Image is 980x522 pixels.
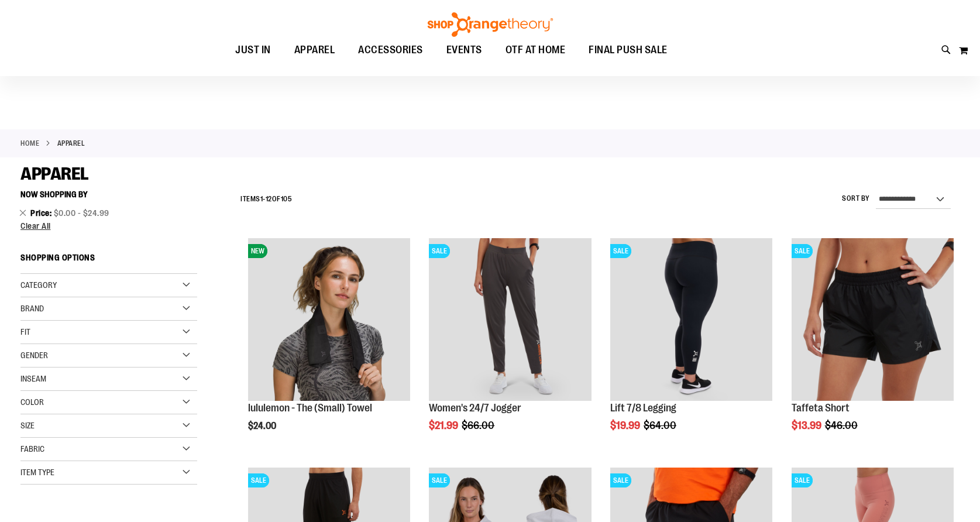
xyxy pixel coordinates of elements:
img: Shop Orangetheory [426,12,555,37]
span: Gender [20,351,48,360]
span: Fabric [20,444,44,454]
div: product [786,232,960,461]
a: JUST IN [223,37,283,64]
a: APPAREL [283,37,347,63]
label: Sort By [842,194,870,204]
span: SALE [792,244,813,258]
span: Fit [20,327,30,336]
img: 2024 October Lift 7/8 Legging [610,238,772,400]
span: $19.99 [610,420,642,431]
span: Color [20,397,44,407]
span: EVENTS [446,37,482,63]
span: OTF AT HOME [506,37,566,63]
a: Home [20,138,39,149]
span: $24.00 [248,421,278,431]
div: product [242,232,416,461]
span: APPAREL [294,37,335,63]
span: APPAREL [20,164,89,184]
a: OTF AT HOME [494,37,577,64]
span: Price [30,208,54,218]
button: Now Shopping by [20,184,94,204]
span: SALE [610,244,631,258]
a: FINAL PUSH SALE [577,37,679,64]
a: Women's 24/7 Jogger [429,402,521,414]
span: NEW [248,244,267,258]
span: SALE [792,473,813,487]
a: lululemon - The (Small) TowelNEWNEW [248,238,410,402]
span: Size [20,421,35,430]
span: SALE [429,244,450,258]
span: 12 [266,195,272,203]
span: $64.00 [644,420,678,431]
a: ACCESSORIES [346,37,435,64]
span: $13.99 [792,420,823,431]
a: Clear All [20,222,197,230]
a: Product image for 24/7 JoggerSALESALE [429,238,591,402]
a: Taffeta Short [792,402,850,414]
div: product [604,232,778,461]
span: $0.00 - $24.99 [54,208,109,218]
img: lululemon - The (Small) Towel [248,238,410,400]
a: lululemon - The (Small) Towel [248,402,372,414]
span: Clear All [20,221,51,231]
a: Main Image of Taffeta ShortSALESALE [792,238,954,402]
span: ACCESSORIES [358,37,423,63]
span: SALE [610,473,631,487]
span: FINAL PUSH SALE [589,37,668,63]
img: Main Image of Taffeta Short [792,238,954,400]
span: Inseam [20,374,46,383]
span: $46.00 [825,420,859,431]
span: $66.00 [462,420,496,431]
span: Category [20,280,57,290]
div: product [423,232,597,461]
strong: APPAREL [57,138,85,149]
span: SALE [248,473,269,487]
span: SALE [429,473,450,487]
strong: Shopping Options [20,248,197,274]
h2: Items - of [240,190,292,208]
span: $21.99 [429,420,460,431]
img: Product image for 24/7 Jogger [429,238,591,400]
span: 105 [281,195,293,203]
span: Brand [20,304,44,313]
span: Item Type [20,468,54,477]
a: Lift 7/8 Legging [610,402,676,414]
a: EVENTS [435,37,494,64]
span: JUST IN [235,37,271,63]
span: 1 [260,195,263,203]
a: 2024 October Lift 7/8 LeggingSALESALE [610,238,772,402]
